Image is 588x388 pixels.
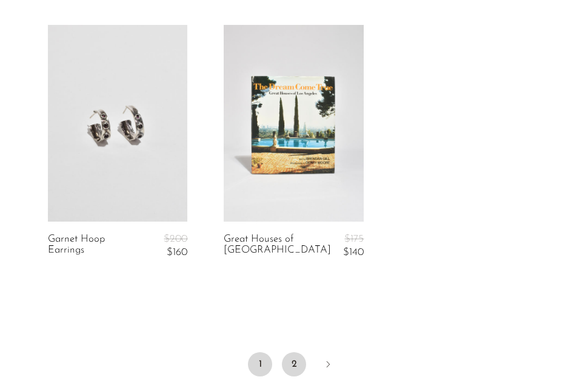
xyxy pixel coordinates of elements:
span: $160 [167,247,187,257]
a: Garnet Hoop Earrings [48,234,139,259]
a: Next [316,352,340,379]
span: $175 [344,234,364,244]
span: 1 [248,352,272,376]
a: 2 [282,352,306,376]
span: $140 [343,247,364,257]
span: $200 [164,234,187,244]
a: Great Houses of [GEOGRAPHIC_DATA] [224,234,331,259]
